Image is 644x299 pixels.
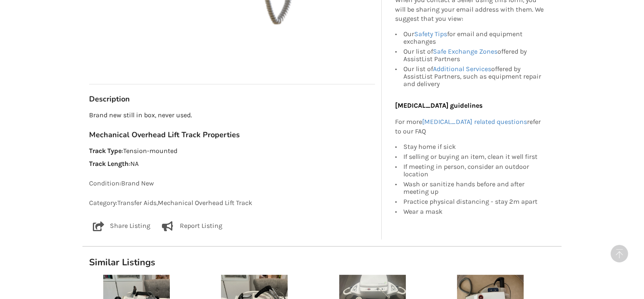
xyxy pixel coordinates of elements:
[433,65,491,73] a: Additional Services
[403,179,544,197] div: Wash or sanitize hands before and after meeting up
[395,117,544,136] p: For more refer to our FAQ
[89,130,375,140] h3: Mechanical Overhead Lift Track Properties
[414,30,447,38] a: Safety Tips
[89,179,375,188] p: Condition: Brand New
[89,111,375,120] p: Brand new still in box, never used.
[89,198,375,208] p: Category: Transfer Aids , Mechanical Overhead Lift Track
[180,221,222,231] p: Report Listing
[403,47,544,64] div: Our list of offered by AssistList Partners
[395,101,482,109] b: [MEDICAL_DATA] guidelines
[422,118,527,126] a: [MEDICAL_DATA] related questions
[89,147,122,155] strong: Track Type
[403,143,544,152] div: Stay home if sick
[89,146,375,156] p: : Tension-mounted
[433,47,497,55] a: Safe Exchange Zones
[403,207,544,215] div: Wear a mask
[403,162,544,179] div: If meeting in person, consider an outdoor location
[89,160,129,168] strong: Track Length
[403,152,544,162] div: If selling or buying an item, clean it well first
[403,197,544,207] div: Practice physical distancing - stay 2m apart
[403,30,544,47] div: Our for email and equipment exchanges
[82,257,562,268] h1: Similar Listings
[403,64,544,88] div: Our list of offered by AssistList Partners, such as equipment repair and delivery
[89,159,375,169] p: : NA
[110,221,151,231] p: Share Listing
[89,94,375,104] h3: Description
